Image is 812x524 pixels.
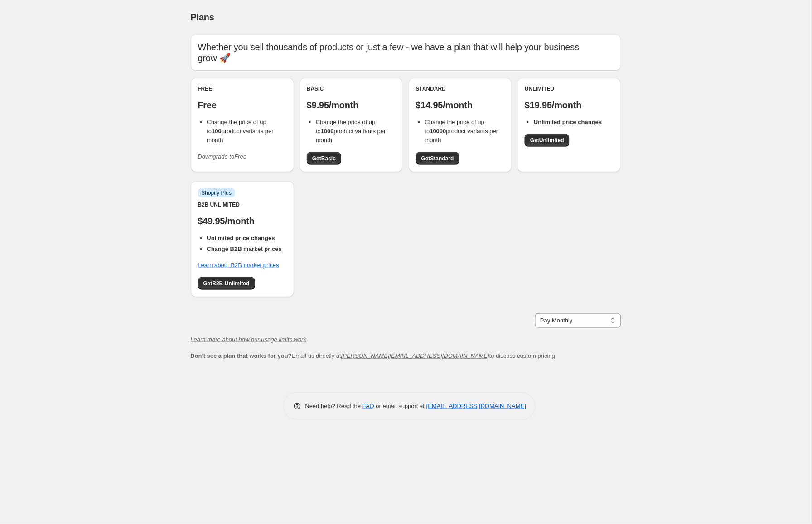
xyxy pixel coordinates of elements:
[198,216,287,226] p: $49.95/month
[421,155,454,162] span: Get Standard
[305,403,363,409] span: Need help? Read the
[362,403,374,409] a: FAQ
[534,119,602,125] b: Unlimited price changes
[530,137,564,144] span: Get Unlimited
[198,153,247,160] i: Downgrade to Free
[525,85,614,92] div: Unlimited
[425,119,498,144] span: Change the price of up to product variants per month
[191,12,214,22] span: Plans
[374,403,426,409] span: or email support at
[198,201,287,208] div: B2B Unlimited
[525,134,570,147] a: GetUnlimited
[198,100,287,111] p: Free
[207,245,282,252] b: Change B2B market prices
[198,42,614,63] p: Whether you sell thousands of products or just a few - we have a plan that will help your busines...
[198,85,287,92] div: Free
[416,85,505,92] div: Standard
[207,119,274,144] span: Change the price of up to product variants per month
[430,128,446,135] b: 10000
[312,155,336,162] span: Get Basic
[198,262,279,269] a: Learn about B2B market prices
[426,403,526,409] a: [EMAIL_ADDRESS][DOMAIN_NAME]
[191,352,292,359] b: Don't see a plan that works for you?
[321,128,334,135] b: 1000
[307,85,396,92] div: Basic
[316,119,386,144] span: Change the price of up to product variants per month
[202,189,232,197] span: Shopify Plus
[191,336,307,343] a: Learn more about how our usage limits work
[525,100,614,111] p: $19.95/month
[212,128,222,135] b: 100
[341,352,489,359] a: [PERSON_NAME][EMAIL_ADDRESS][DOMAIN_NAME]
[191,352,556,359] span: Email us directly at to discuss custom pricing
[198,277,255,290] a: GetB2B Unlimited
[307,152,341,165] a: GetBasic
[416,100,505,111] p: $14.95/month
[416,152,459,165] a: GetStandard
[203,280,250,287] span: Get B2B Unlimited
[193,149,252,164] button: Downgrade toFree
[207,235,275,241] b: Unlimited price changes
[307,100,396,111] p: $9.95/month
